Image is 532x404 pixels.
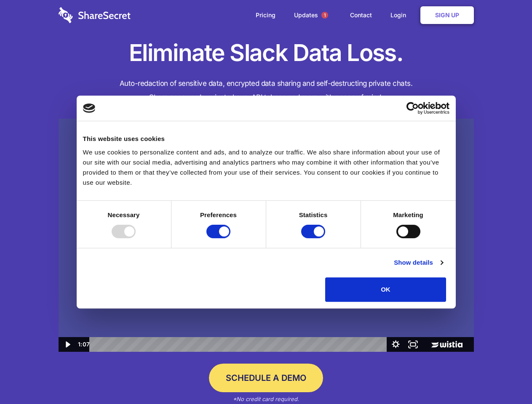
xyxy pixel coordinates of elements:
a: Sign Up [420,6,474,24]
button: Show settings menu [387,337,404,352]
div: We use cookies to personalize content and ads, and to analyze our traffic. We also share informat... [83,147,449,188]
img: Sharesecret [59,119,474,352]
h4: Auto-redaction of sensitive data, encrypted data sharing and self-destructing private chats. Shar... [59,77,474,104]
img: logo-wordmark-white-trans-d4663122ce5f474addd5e946df7df03e33cb6a1c49d2221995e7729f52c070b2.svg [59,7,131,23]
button: OK [325,277,446,302]
a: Show details [394,258,443,268]
a: Login [382,2,419,28]
div: This website uses cookies [83,134,449,144]
strong: Statistics [299,211,328,218]
span: 1 [321,12,328,19]
a: Contact [342,2,380,28]
h1: Eliminate Slack Data Loss. [59,38,474,68]
img: logo [83,104,96,113]
button: Fullscreen [404,337,422,352]
a: Usercentrics Cookiebot - opens in a new window [376,102,449,114]
div: Playbar [96,337,383,352]
em: *No credit card required. [233,396,299,402]
a: Schedule a Demo [209,364,323,392]
strong: Preferences [200,211,237,218]
strong: Marketing [393,211,423,218]
a: Wistia Logo -- Learn More [422,337,473,352]
a: Pricing [247,2,284,28]
button: Play Video [59,337,76,352]
strong: Necessary [108,211,140,218]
